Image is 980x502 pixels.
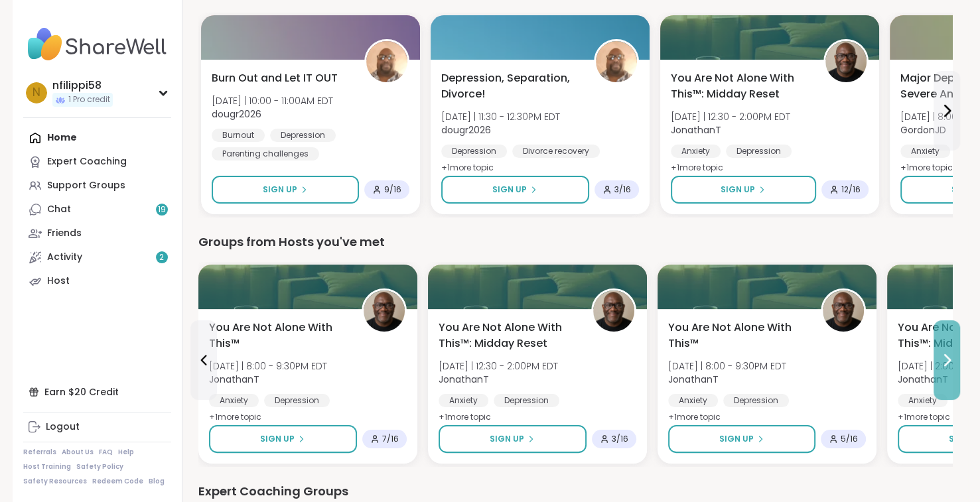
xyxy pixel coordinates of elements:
img: dougr2026 [596,41,637,82]
a: Redeem Code [92,477,143,486]
button: Sign Up [209,425,357,453]
b: JonathanT [668,373,719,386]
span: You Are Not Alone With This™: Midday Reset [671,70,809,102]
div: Anxiety [209,394,259,407]
span: 9 / 16 [384,184,401,195]
span: n [33,84,40,101]
span: Sign Up [721,184,755,196]
a: Chat19 [23,198,171,221]
b: JonathanT [898,373,948,386]
div: Depression [441,145,507,158]
button: Sign Up [671,176,816,204]
div: Earn $20 Credit [23,380,171,404]
div: Depression [494,394,559,407]
a: About Us [62,448,94,457]
div: Depression [270,129,336,142]
span: [DATE] | 8:00 - 9:30PM EDT [668,359,786,373]
a: Referrals [23,448,56,457]
a: Friends [23,221,171,245]
span: 7 / 16 [382,434,399,444]
span: You Are Not Alone With This™: Midday Reset [439,320,577,351]
div: Expert Coaching Groups [198,482,952,501]
a: Support Groups [23,174,171,198]
img: JonathanT [825,41,867,82]
span: Depression, Separation, Divorce! [441,70,579,102]
span: Burn Out and Let IT OUT [212,70,338,86]
div: Chat [47,203,71,216]
button: Sign Up [212,176,359,204]
div: nfilippi58 [52,78,113,93]
span: 2 [159,252,164,263]
div: Anxiety [668,394,718,407]
span: 5 / 16 [841,434,858,444]
div: Depression [723,394,789,407]
a: Host Training [23,462,71,471]
b: GordonJD [900,123,946,137]
span: 1 Pro credit [68,94,110,105]
span: Sign Up [490,433,524,445]
span: You Are Not Alone With This™ [209,320,347,351]
div: Parenting challenges [212,147,319,160]
div: Anxiety [671,145,721,158]
button: Sign Up [441,176,589,204]
div: Expert Coaching [47,155,127,168]
a: Expert Coaching [23,150,171,174]
a: FAQ [99,448,113,457]
a: Logout [23,415,171,439]
a: Help [118,448,134,457]
span: 12 / 16 [841,184,861,195]
span: [DATE] | 10:00 - 11:00AM EDT [212,94,333,107]
a: Activity2 [23,245,171,269]
span: Sign Up [719,433,754,445]
a: Host [23,269,171,293]
span: Sign Up [263,184,297,196]
b: JonathanT [671,123,721,137]
button: Sign Up [668,425,815,453]
b: dougr2026 [441,123,491,137]
div: Friends [47,227,82,240]
span: 3 / 16 [612,434,628,444]
span: [DATE] | 12:30 - 2:00PM EDT [671,110,790,123]
img: JonathanT [823,290,864,332]
img: dougr2026 [366,41,407,82]
a: Blog [149,477,165,486]
b: JonathanT [439,373,489,386]
div: Depression [264,394,330,407]
span: 3 / 16 [614,184,631,195]
div: Support Groups [47,179,125,192]
span: [DATE] | 12:30 - 2:00PM EDT [439,359,558,373]
button: Sign Up [439,425,587,453]
b: dougr2026 [212,107,261,121]
div: Anxiety [898,394,947,407]
img: JonathanT [364,290,405,332]
a: Safety Policy [76,462,123,471]
div: Logout [46,420,80,434]
span: Sign Up [492,184,527,196]
a: Safety Resources [23,477,87,486]
span: Sign Up [260,433,295,445]
span: [DATE] | 8:00 - 9:30PM EDT [209,359,327,373]
img: JonathanT [593,290,634,332]
b: JonathanT [209,373,259,386]
span: You Are Not Alone With This™ [668,320,806,351]
span: 19 [158,204,166,216]
div: Depression [726,145,792,158]
div: Groups from Hosts you've met [198,233,952,251]
div: Divorce recovery [512,145,600,158]
div: Host [47,275,70,288]
div: Anxiety [439,394,488,407]
div: Activity [47,251,82,264]
div: Anxiety [900,145,950,158]
img: ShareWell Nav Logo [23,21,171,68]
span: [DATE] | 11:30 - 12:30PM EDT [441,110,560,123]
div: Burnout [212,129,265,142]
